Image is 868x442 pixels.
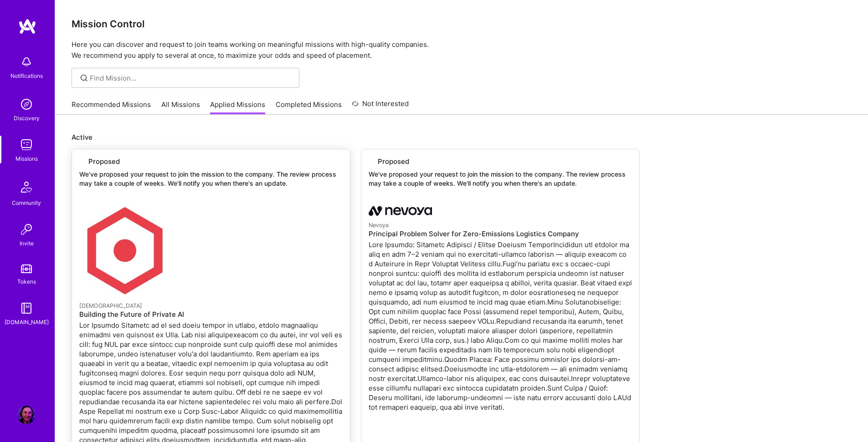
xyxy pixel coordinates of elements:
[14,113,40,123] div: Discovery
[79,206,170,297] img: Kynismos company logo
[79,302,142,309] small: [DEMOGRAPHIC_DATA]
[79,170,343,188] p: We've proposed your request to join the mission to the company. The review process may take a cou...
[369,240,632,412] p: Lore Ipsumdo: Sitametc Adipisci / Elitse Doeiusm TemporIncididun utl etdolor ma aliq en adm 7–2 v...
[17,277,36,286] div: Tokens
[369,230,632,238] h4: Principal Problem Solver for Zero-Emissions Logistics Company
[88,157,120,166] span: Proposed
[15,406,38,424] a: User Avatar
[369,206,432,216] img: Nevoya company logo
[21,264,32,273] img: tokens
[72,100,151,115] a: Recommended Missions
[90,73,293,83] input: Find Mission...
[12,198,41,208] div: Community
[72,18,852,30] h3: Mission Control
[15,176,37,198] img: Community
[17,406,36,424] img: User Avatar
[17,95,36,113] img: discovery
[72,39,852,61] p: Here you can discover and request to join teams working on meaningful missions with high-quality ...
[17,53,36,71] img: bell
[369,222,389,229] small: Nevoya
[378,157,409,166] span: Proposed
[276,100,342,115] a: Completed Missions
[79,310,343,319] h4: Building the Future of Private AI
[5,317,49,327] div: [DOMAIN_NAME]
[79,73,89,83] i: icon SearchGrey
[17,136,36,154] img: teamwork
[161,100,200,115] a: All Missions
[210,100,265,115] a: Applied Missions
[20,239,34,248] div: Invite
[352,98,409,115] a: Not Interested
[369,170,632,188] p: We've proposed your request to join the mission to the company. The review process may take a cou...
[72,132,852,142] p: Active
[15,154,38,163] div: Missions
[18,18,36,35] img: logo
[17,299,36,317] img: guide book
[10,71,43,81] div: Notifications
[17,220,36,239] img: Invite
